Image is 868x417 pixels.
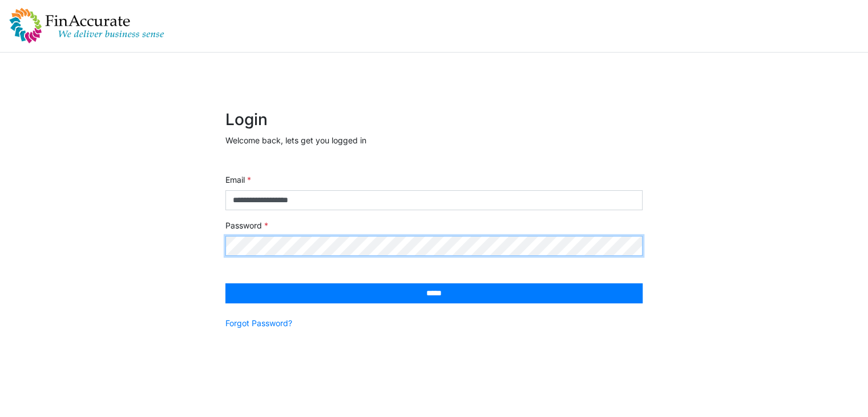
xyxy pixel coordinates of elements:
[225,317,292,329] a: Forgot Password?
[225,134,643,146] p: Welcome back, lets get you logged in
[225,174,251,186] label: Email
[225,110,643,130] h2: Login
[9,7,164,44] img: spp logo
[225,219,268,231] label: Password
